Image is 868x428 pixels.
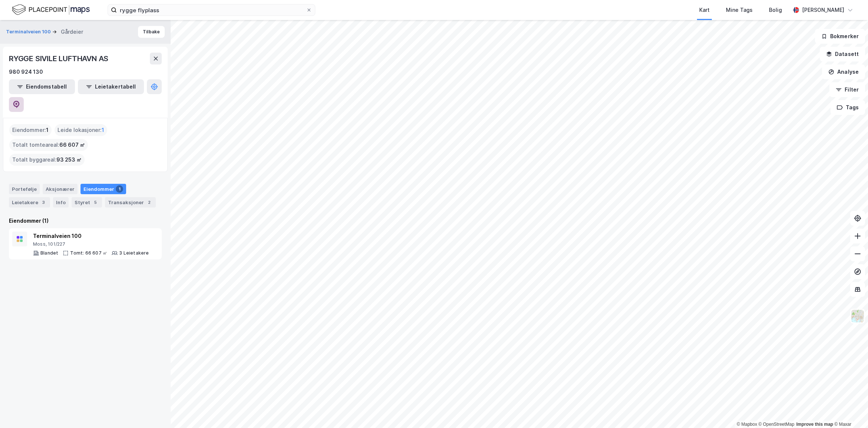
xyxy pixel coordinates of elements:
[119,250,149,256] div: 3 Leietakere
[831,392,868,428] div: Kontrollprogram for chat
[9,79,75,94] button: Eiendomstabell
[61,27,83,36] div: Gårdeier
[822,64,865,79] button: Analyse
[9,216,162,225] div: Eiendommer (1)
[9,184,40,194] div: Portefølje
[40,250,58,256] div: Blandet
[802,6,844,14] div: [PERSON_NAME]
[138,26,165,38] button: Tilbake
[831,100,865,115] button: Tags
[796,422,833,427] a: Improve this map
[820,47,865,62] button: Datasett
[759,422,795,427] a: OpenStreetMap
[9,197,50,208] div: Leietakere
[105,197,156,208] div: Transaksjoner
[70,250,107,256] div: Tomt: 66 607 ㎡
[699,6,710,14] div: Kart
[12,3,90,16] img: logo.f888ab2527a4732fd821a326f86c7f29.svg
[851,309,865,323] img: Z
[55,124,107,136] div: Leide lokasjoner :
[9,124,52,136] div: Eiendommer :
[33,241,149,247] div: Moss, 101/227
[33,232,149,240] div: Terminalveien 100
[831,392,868,428] iframe: Chat Widget
[829,82,865,97] button: Filter
[46,126,49,135] span: 1
[9,154,85,166] div: Totalt byggareal :
[59,140,85,149] span: 66 607 ㎡
[737,422,757,427] a: Mapbox
[116,185,123,193] div: 1
[102,126,104,135] span: 1
[40,199,47,206] div: 3
[145,199,153,206] div: 2
[769,6,782,14] div: Bolig
[53,197,69,208] div: Info
[815,29,865,44] button: Bokmerker
[78,79,144,94] button: Leietakertabell
[72,197,102,208] div: Styret
[117,4,306,16] input: Søk på adresse, matrikkel, gårdeiere, leietakere eller personer
[92,199,99,206] div: 5
[9,67,43,76] div: 980 924 130
[6,28,52,36] button: Terminalveien 100
[80,184,126,194] div: Eiendommer
[43,184,78,194] div: Aksjonærer
[726,6,753,14] div: Mine Tags
[56,155,82,164] span: 93 253 ㎡
[9,53,110,64] div: RYGGE SIVILE LUFTHAVN AS
[9,139,88,151] div: Totalt tomteareal :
